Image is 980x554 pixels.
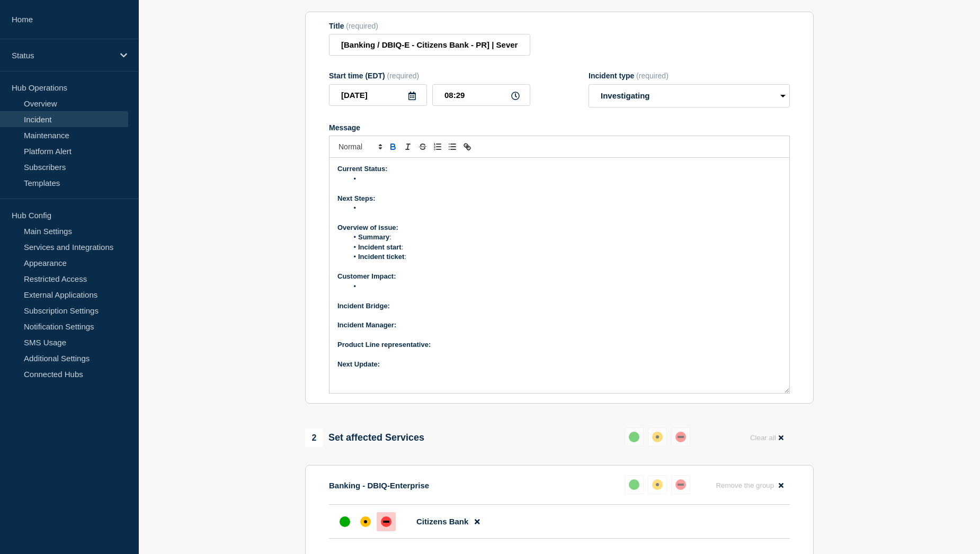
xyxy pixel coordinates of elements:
[346,22,378,30] span: (required)
[652,479,663,490] div: affected
[400,140,415,153] button: Toggle italic text
[716,481,774,489] span: Remove the group
[648,475,667,494] button: affected
[329,158,789,393] div: Message
[358,233,389,241] strong: Summary
[348,252,782,262] li: :
[589,72,790,80] div: Incident type
[334,140,386,153] span: Font size
[337,321,396,329] strong: Incident Manager:
[337,272,396,280] strong: Customer Impact:
[329,84,427,106] input: YYYY-MM-DD
[671,427,690,446] button: down
[337,302,390,310] strong: Incident Bridge:
[358,253,404,261] strong: Incident ticket
[629,432,639,442] div: up
[337,165,388,173] strong: Current Status:
[329,481,429,490] p: Banking - DBIQ-Enterprise
[430,140,445,153] button: Toggle ordered list
[348,243,782,252] li: :
[460,140,475,153] button: Toggle link
[358,243,402,251] strong: Incident start
[675,432,686,442] div: down
[636,72,669,80] span: (required)
[337,360,380,368] strong: Next Update:
[381,516,391,527] div: down
[432,84,530,106] input: HH:MM
[360,516,371,527] div: affected
[348,233,782,242] li: :
[329,34,530,56] input: Title
[415,140,430,153] button: Toggle strikethrough text
[652,432,663,442] div: affected
[445,140,460,153] button: Toggle bulleted list
[329,72,530,80] div: Start time (EDT)
[305,429,424,447] div: Set affected Services
[329,22,530,30] div: Title
[625,427,644,446] button: up
[671,475,690,494] button: down
[305,429,323,447] span: 2
[337,194,376,202] strong: Next Steps:
[625,475,644,494] button: up
[386,140,400,153] button: Toggle bold text
[416,517,468,526] span: Citizens Bank
[648,427,667,446] button: affected
[709,475,790,496] button: Remove the group
[340,516,350,527] div: up
[387,72,420,80] span: (required)
[337,341,431,349] strong: Product Line representative:
[12,51,113,60] p: Status
[675,479,686,490] div: down
[629,479,639,490] div: up
[337,224,398,231] strong: Overview of issue:
[589,84,790,108] select: Incident type
[744,427,790,448] button: Clear all
[329,123,790,132] div: Message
